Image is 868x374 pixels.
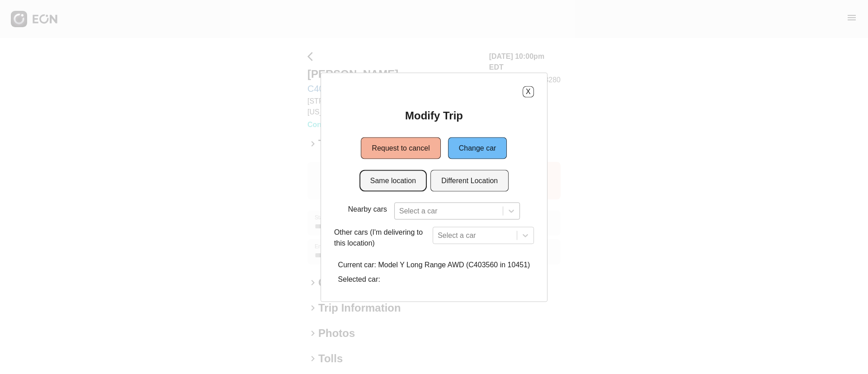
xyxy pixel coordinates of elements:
button: Request to cancel [361,137,441,159]
p: Current car: Model Y Long Range AWD (C403560 in 10451) [338,259,530,270]
p: Selected car: [338,274,530,284]
button: Same location [359,170,427,191]
h2: Modify Trip [405,108,463,123]
button: X [523,86,534,97]
p: Nearby cars [348,204,387,214]
button: Change car [448,137,507,159]
button: Different Location [430,170,509,191]
p: Other cars (I'm delivering to this location) [334,227,429,248]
